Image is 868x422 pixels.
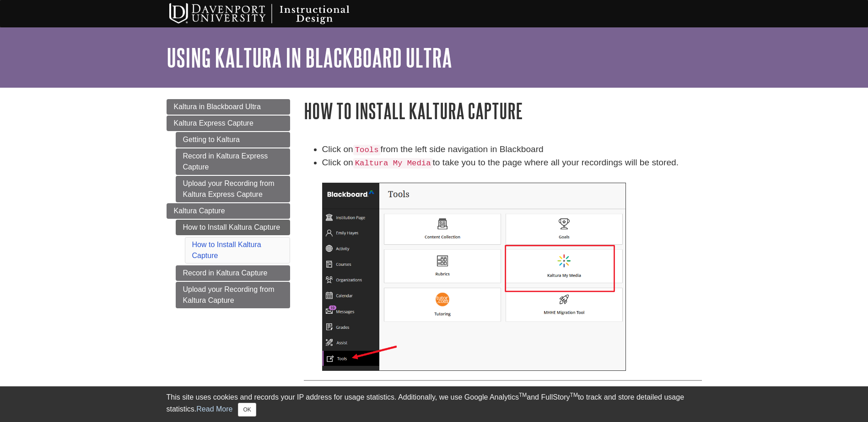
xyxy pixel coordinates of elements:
[174,119,253,127] span: Kaltura Express Capture
[167,392,702,417] div: This site uses cookies and records your IP address for usage statistics. Additionally, we use Goo...
[304,99,702,122] h1: How to Install Kaltura Capture
[174,103,261,111] span: Kaltura in Blackboard Ultra
[196,405,232,413] a: Read More
[176,176,290,202] a: Upload your Recording from Kaltura Express Capture
[322,183,626,371] img: blackboard tools
[176,282,290,308] a: Upload your Recording from Kaltura Capture
[162,2,382,25] img: Davenport University Instructional Design
[167,43,452,72] a: Using Kaltura in Blackboard Ultra
[167,99,290,308] div: Guide Page Menu
[519,392,527,398] sup: TM
[176,265,290,281] a: Record in Kaltura Capture
[322,156,702,371] li: Click on to take you to the page where all your recordings will be stored.
[167,203,290,219] a: Kaltura Capture
[167,99,290,115] a: Kaltura in Blackboard Ultra
[167,116,290,131] a: Kaltura Express Capture
[238,403,256,417] button: Close
[570,392,578,398] sup: TM
[174,207,225,215] span: Kaltura Capture
[353,145,381,155] code: Tools
[353,158,433,169] code: Kaltura My Media
[192,241,261,259] a: How to Install Kaltura Capture
[176,220,290,235] a: How to Install Kaltura Capture
[176,148,290,175] a: Record in Kaltura Express Capture
[322,143,702,156] li: Click on from the left side navigation in Blackboard
[176,132,290,148] a: Getting to Kaltura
